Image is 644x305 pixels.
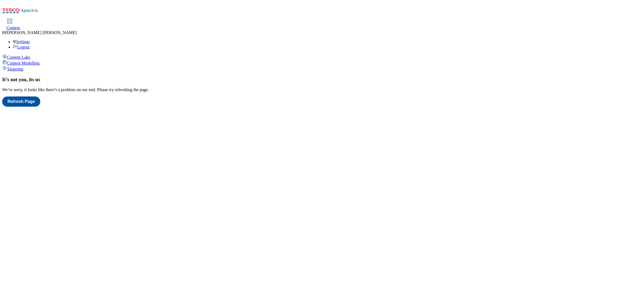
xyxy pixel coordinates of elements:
[2,77,642,83] h1: It’s not you, its us
[2,96,40,107] button: Refresh Page
[6,19,20,30] a: Content
[2,60,642,66] a: Content Modelling
[7,67,23,71] span: Targeting
[6,25,20,30] span: Content
[13,39,30,44] a: Settings
[7,61,39,65] span: Content Modelling
[13,45,30,49] a: Logout
[2,87,642,92] p: We’re sorry, it looks like there’s a problem on our end. Please try refreshing the page.
[2,66,642,72] a: Targeting
[8,30,77,35] span: [PERSON_NAME] [PERSON_NAME]
[2,54,642,60] a: Content Lake
[2,30,8,35] span: RP
[7,55,30,59] span: Content Lake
